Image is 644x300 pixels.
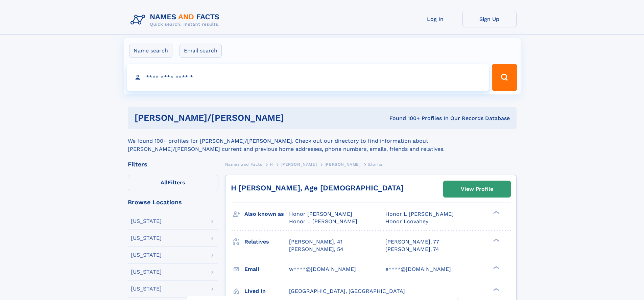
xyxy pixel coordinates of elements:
h1: [PERSON_NAME]/[PERSON_NAME] [135,114,337,122]
a: [PERSON_NAME], 77 [385,238,439,246]
div: ❯ [492,210,500,215]
div: View Profile [461,181,493,197]
div: Filters [128,161,218,167]
span: Honor [PERSON_NAME] [289,211,352,217]
h3: Lived in [244,285,289,297]
label: Email search [180,44,222,58]
a: Names and Facts [225,160,262,168]
img: Logo Names and Facts [128,11,225,29]
h3: Relatives [244,236,289,248]
div: ❯ [492,238,500,242]
a: [PERSON_NAME], 74 [385,246,439,253]
span: H [270,162,273,167]
div: [US_STATE] [131,235,162,241]
div: [US_STATE] [131,269,162,275]
span: [GEOGRAPHIC_DATA], [GEOGRAPHIC_DATA] [289,288,405,294]
div: We found 100+ profiles for [PERSON_NAME]/[PERSON_NAME]. Check out our directory to find informati... [128,129,517,153]
a: H [270,160,273,168]
div: ❯ [492,265,500,270]
span: [PERSON_NAME] [325,162,361,167]
span: All [161,179,168,186]
a: [PERSON_NAME] [281,160,317,168]
a: [PERSON_NAME] [325,160,361,168]
span: Honor Lcovahey [385,218,428,225]
label: Name search [129,44,172,58]
a: View Profile [444,181,510,197]
a: Log In [408,11,462,27]
button: Search Button [492,64,517,91]
span: Honor L [PERSON_NAME] [385,211,454,217]
h3: Email [244,263,289,275]
h3: Also known as [244,208,289,220]
input: search input [127,64,489,91]
label: Filters [128,175,218,191]
a: H [PERSON_NAME], Age [DEMOGRAPHIC_DATA] [231,184,404,192]
div: Browse Locations [128,199,218,205]
div: Found 100+ Profiles In Our Records Database [337,115,510,122]
div: [US_STATE] [131,218,162,224]
div: ❯ [492,287,500,292]
span: Elorha [368,162,382,167]
div: [US_STATE] [131,252,162,258]
a: Sign Up [462,11,517,27]
a: [PERSON_NAME], 54 [289,246,343,253]
div: [US_STATE] [131,286,162,292]
span: Honor L [PERSON_NAME] [289,218,357,225]
a: [PERSON_NAME], 41 [289,238,342,246]
span: [PERSON_NAME] [281,162,317,167]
